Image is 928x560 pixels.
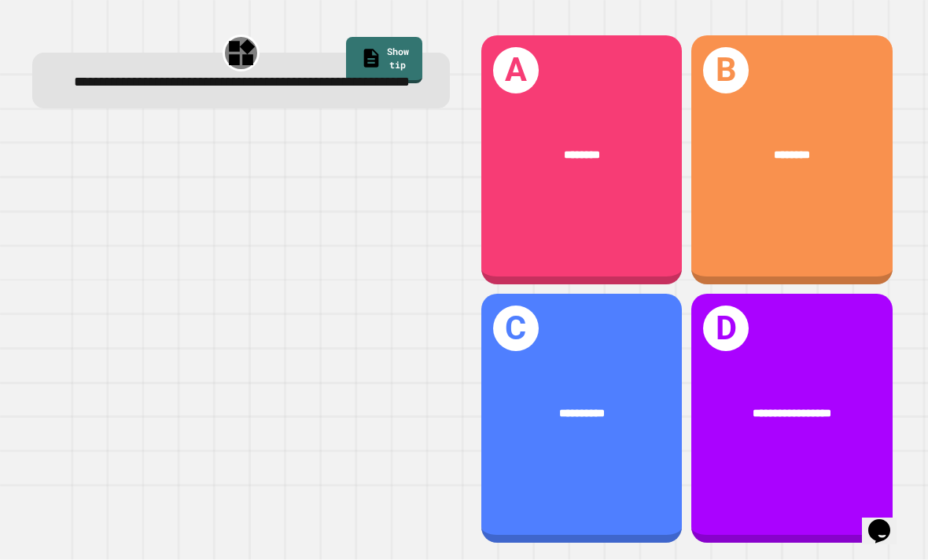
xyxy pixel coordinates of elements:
iframe: chat widget [862,497,912,544]
h1: A [493,47,539,93]
h1: C [493,306,539,351]
h1: B [703,47,749,93]
a: Show tip [346,37,422,82]
h1: D [703,306,749,351]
